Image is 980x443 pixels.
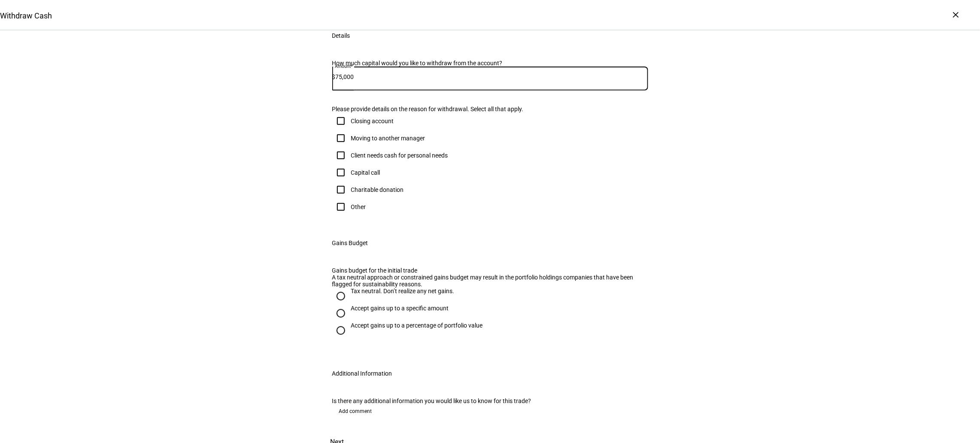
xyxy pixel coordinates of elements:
[351,152,448,159] div: Client needs cash for personal needs
[351,118,394,124] div: Closing account
[351,322,483,329] div: Accept gains up to a percentage of portfolio value
[351,203,366,210] div: Other
[332,106,648,112] div: Please provide details on the reason for withdrawal. Select all that apply.
[351,288,455,294] div: Tax neutral. Don’t realize any net gains.
[332,370,392,377] div: Additional Information
[332,274,648,288] div: A tax neutral approach or constrained gains budget may result in the portfolio holdings companies...
[332,240,368,246] div: Gains Budget
[335,64,353,69] mat-label: Amount*
[332,60,648,67] div: How much capital would you like to withdraw from the account?
[339,404,372,418] span: Add comment
[332,73,336,80] span: $
[332,397,648,404] div: Is there any additional information you would like us to know for this trade?
[332,404,379,418] button: Add comment
[351,186,404,193] div: Charitable donation
[949,8,963,21] div: ×
[351,305,449,312] div: Accept gains up to a specific amount
[332,32,350,39] div: Details
[351,169,380,176] div: Capital call
[351,135,425,142] div: Moving to another manager
[332,267,648,274] div: Gains budget for the initial trade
